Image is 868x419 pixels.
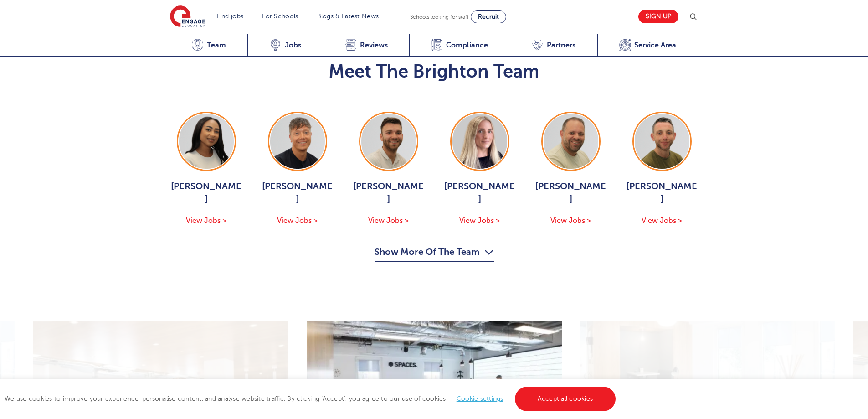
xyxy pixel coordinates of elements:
span: Service Area [634,41,676,50]
button: Show More Of The Team [375,245,494,262]
a: Cookie settings [457,395,503,402]
a: [PERSON_NAME] View Jobs > [261,112,334,227]
a: [PERSON_NAME] View Jobs > [352,112,425,227]
span: Team [207,41,226,50]
img: Josh Hausdoerfer [361,114,416,169]
img: Paul Tricker [544,114,598,169]
a: Recruit [471,10,506,23]
span: [PERSON_NAME] [261,180,334,206]
a: For Schools [262,13,298,20]
span: View Jobs > [368,217,409,225]
a: Accept all cookies [515,387,616,411]
a: Compliance [409,34,510,57]
a: Jobs [247,34,323,57]
span: [PERSON_NAME] [534,180,607,206]
a: [PERSON_NAME] View Jobs > [534,112,607,227]
a: [PERSON_NAME] View Jobs > [626,112,699,227]
img: Megan Parsons [452,114,507,169]
span: We use cookies to improve your experience, personalise content, and analyse website traffic. By c... [5,395,618,402]
a: Service Area [597,34,699,57]
a: Blogs & Latest News [317,13,379,20]
span: Jobs [285,41,301,50]
a: Find jobs [217,13,244,20]
span: View Jobs > [642,217,682,225]
span: Partners [547,41,575,50]
img: Mia Menson [179,114,234,169]
a: [PERSON_NAME] View Jobs > [443,112,516,227]
span: View Jobs > [550,217,591,225]
span: View Jobs > [459,217,500,225]
img: Aaron Blackwell [270,114,325,169]
h2: Meet The Brighton Team [170,61,699,83]
span: [PERSON_NAME] [626,180,699,206]
span: [PERSON_NAME] [352,180,425,206]
a: Team [170,34,248,57]
img: Ryan Simmons [635,114,689,169]
span: Schools looking for staff [410,14,469,20]
img: Engage Education [170,5,205,28]
span: [PERSON_NAME] [170,180,243,206]
span: Compliance [446,41,488,50]
span: Reviews [360,41,388,50]
span: View Jobs > [186,217,226,225]
span: View Jobs > [277,217,318,225]
a: Partners [510,34,597,57]
span: Recruit [478,13,499,20]
a: [PERSON_NAME] View Jobs > [170,112,243,227]
a: Sign up [638,10,678,23]
span: [PERSON_NAME] [443,180,516,206]
a: Reviews [323,34,409,57]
